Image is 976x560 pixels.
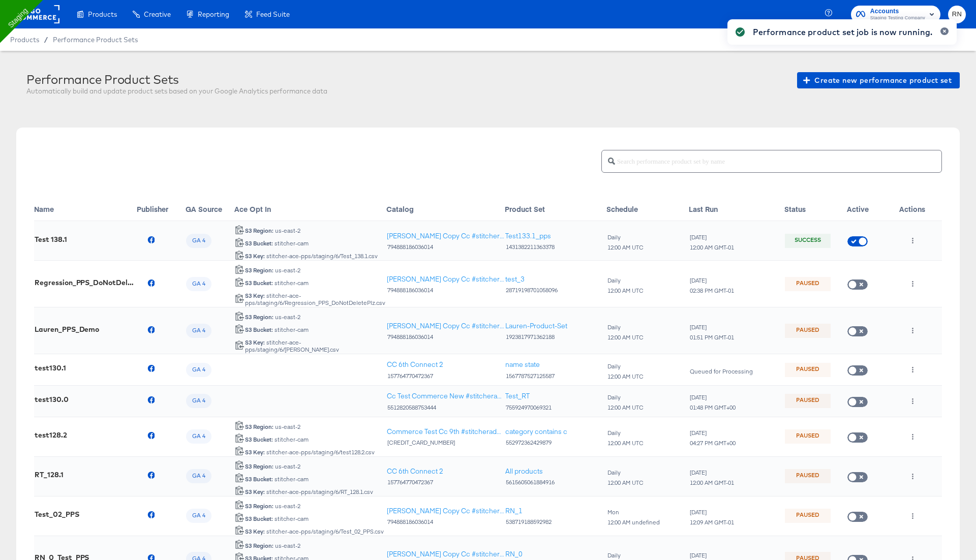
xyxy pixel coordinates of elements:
div: test_3 [505,274,525,284]
span: GA 4 [186,432,211,441]
a: [PERSON_NAME] Copy Cc #stitcherads #product-catalog #keep [387,549,504,559]
div: stitcher-cam [245,476,309,483]
div: RN_1 [505,506,523,516]
div: 12:00 AM GMT-01 [689,244,735,251]
strong: S3 Key: [245,448,265,456]
div: stitcher-cam [245,279,309,287]
strong: S3 Key: [245,292,265,299]
a: CC 6th Connect 2 [387,360,443,369]
span: / [39,36,53,44]
a: category contains c [505,427,567,437]
div: Performance Product Sets [26,72,327,86]
a: [PERSON_NAME] Copy Cc #stitcherads #product-catalog #keep [387,506,504,516]
div: Ace Opt In [234,204,386,214]
div: 794888186036014 [387,287,504,294]
div: Cc Test Commerce New #stitcherads #product-catalog #keep [387,391,504,401]
div: All products [505,466,543,476]
div: us-east-2 [245,542,301,549]
span: Products [10,36,39,44]
div: Name [34,204,137,214]
div: 12:00 AM UTC [607,334,644,341]
div: us-east-2 [245,463,301,470]
div: stitcher-cam [245,240,309,247]
div: 12:00 AM UTC [607,404,644,411]
div: [DATE] [689,324,735,331]
div: Daily [607,429,644,437]
a: Lauren-Product-Set [505,321,567,331]
div: us-east-2 [245,267,301,274]
strong: S3 Bucket: [245,326,273,333]
div: [CREDIT_CARD_NUMBER] [387,439,504,446]
div: stitcher-ace-pps/staging/6/[PERSON_NAME].csv [245,339,386,353]
div: stitcher-ace-pps/staging/6/test128.2.csv [245,449,375,456]
div: stitcher-ace-pps/staging/6/Regression_PPS_DoNotDeletePlz.csv [245,292,386,306]
a: RN_1 [505,506,552,516]
strong: S3 Bucket: [245,435,273,443]
a: Performance Product Sets [53,36,138,44]
div: 12:00 AM UTC [607,287,644,294]
a: All products [505,466,555,476]
div: 12:09 AM GMT-01 [689,519,735,526]
div: 157764770472367 [387,372,443,380]
div: 552972362429879 [505,439,567,446]
div: Daily [607,394,644,401]
div: Lauren_PPS_Demo [35,325,99,333]
strong: S3 Region: [245,266,273,274]
div: [PERSON_NAME] Copy Cc #stitcherads #product-catalog #keep [387,274,504,284]
div: RN_0 [505,549,523,559]
div: Test_RT [505,391,530,401]
div: 02:38 PM GMT-01 [689,287,735,294]
strong: S3 Region: [245,542,273,549]
a: name state [505,360,555,369]
div: Daily [607,469,644,476]
div: stitcher-cam [245,436,309,443]
span: Reporting [198,10,229,18]
div: RT_128.1 [35,471,64,479]
div: us-east-2 [245,503,301,510]
div: Product Set [505,204,606,214]
div: Daily [607,552,644,559]
div: Automatically build and update product sets based on your Google Analytics performance data [26,86,327,96]
div: 01:51 PM GMT-01 [689,334,735,341]
div: 12:00 AM UTC [607,479,644,486]
div: us-east-2 [245,314,301,321]
div: [DATE] [689,469,735,476]
strong: S3 Bucket: [245,475,273,483]
span: GA 4 [186,366,211,374]
button: AccountsStaging Testing Company [851,6,940,23]
div: 755924970069321 [505,404,552,411]
div: Performance product set job is now running. [753,26,932,38]
a: test_3 [505,274,558,284]
div: [DATE] [689,234,735,241]
div: 1923817971362188 [505,333,567,340]
span: Feed Suite [256,10,290,18]
div: 12:00 AM UTC [607,373,644,380]
input: Search performance product set by name [615,146,941,168]
strong: S3 Key: [245,252,265,260]
span: Products [88,10,117,18]
strong: S3 Key: [245,488,265,495]
div: stitcher-ace-pps/staging/6/Test_02_PPS.csv [245,528,384,535]
a: CC 6th Connect 2 [387,466,443,476]
strong: S3 Region: [245,462,273,470]
div: test130.0 [35,395,69,403]
div: stitcher-ace-pps/staging/6/RT_128.1.csv [245,488,374,495]
div: Schedule [606,204,689,214]
span: GA 4 [186,512,211,520]
div: Daily [607,234,644,241]
strong: S3 Key: [245,338,265,346]
strong: S3 Bucket: [245,239,273,247]
div: Paused [785,509,831,523]
div: [PERSON_NAME] Copy Cc #stitcherads #product-catalog #keep [387,231,504,241]
div: Catalog [386,204,504,214]
div: Daily [607,277,644,284]
strong: S3 Bucket: [245,515,273,522]
div: us-east-2 [245,423,301,430]
strong: S3 Region: [245,423,273,430]
div: GA Source [186,204,234,214]
div: 12:00 AM UTC [607,244,644,251]
strong: S3 Region: [245,227,273,234]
